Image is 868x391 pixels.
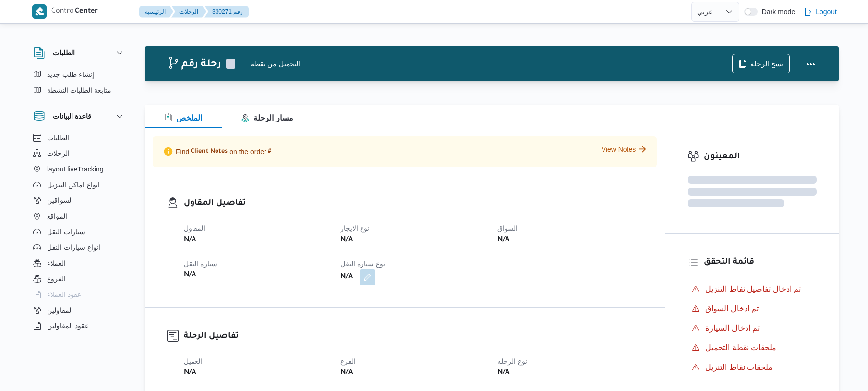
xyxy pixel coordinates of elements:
button: ملحقات نقطة التحميل [688,340,817,356]
button: الرحلات [171,6,206,18]
span: المقاولين [47,304,73,316]
h3: قاعدة البيانات [53,110,91,122]
button: عقود المقاولين [29,318,129,334]
b: N/A [184,269,196,281]
span: نوع الايجار [340,224,369,232]
span: المقاول [184,224,205,232]
span: الفروع [47,273,66,285]
button: العملاء [29,255,129,271]
span: الملخص [165,114,202,122]
span: عقود العملاء [47,289,81,300]
b: N/A [340,234,353,246]
button: السواقين [29,193,129,208]
span: مسار الرحلة [241,114,293,122]
h3: المعينون [704,150,817,164]
button: تم ادخال السيارة [688,320,817,336]
iframe: chat widget [10,352,41,381]
div: قاعدة البيانات [25,130,133,342]
button: إنشاء طلب جديد [29,67,129,82]
span: اجهزة التليفون [47,336,88,347]
span: انواع اماكن التنزيل [47,179,100,191]
button: تم ادخال السواق [688,301,817,317]
span: ملحقات نقاط التنزيل [705,363,772,371]
button: الرئيسيه [139,6,173,18]
p: Find on the order [161,144,273,159]
button: المقاولين [29,302,129,318]
span: انواع سيارات النقل [47,242,100,253]
span: سيارات النقل [47,226,85,238]
span: المواقع [47,210,67,222]
span: عقود المقاولين [47,320,89,332]
span: نوع الرحله [497,357,527,365]
button: متابعة الطلبات النشطة [29,82,129,98]
button: layout.liveTracking [29,161,129,177]
button: 330271 رقم [204,6,249,18]
img: X8yXhbKr1z7QwAAAABJRU5ErkJggg== [32,4,47,19]
h3: تفاصيل الرحلة [184,330,643,343]
span: تم ادخال تفاصيل نفاط التنزيل [705,285,801,293]
span: متابعة الطلبات النشطة [47,84,111,96]
b: N/A [184,367,196,379]
span: تم ادخال السيارة [705,322,760,334]
button: Actions [801,54,821,73]
button: نسخ الرحلة [732,54,790,73]
button: View Notes [602,144,650,154]
b: N/A [497,367,509,379]
b: Center [75,8,98,16]
span: Logout [816,6,837,18]
button: انواع اماكن التنزيل [29,177,129,193]
button: سيارات النقل [29,224,129,240]
h3: الطلبات [53,47,75,59]
h2: رحلة رقم [168,58,221,71]
span: تم ادخال تفاصيل نفاط التنزيل [705,283,801,295]
span: العميل [184,357,202,365]
button: Logout [800,2,841,22]
span: الفرع [340,357,356,365]
span: تم ادخال السواق [705,303,759,315]
h3: تفاصيل المقاول [184,197,643,210]
button: ملحقات نقاط التنزيل [688,360,817,375]
span: ملحقات نقطة التحميل [705,342,776,354]
span: Client Notes [191,148,228,156]
button: الطلبات [29,130,129,146]
span: السواقين [47,195,73,206]
span: الطلبات [47,132,69,144]
button: تم ادخال تفاصيل نفاط التنزيل [688,281,817,297]
button: انواع سيارات النقل [29,240,129,255]
button: المواقع [29,208,129,224]
span: layout.liveTracking [47,163,103,175]
span: العملاء [47,257,66,269]
h3: قائمة التحقق [704,256,817,269]
button: الرحلات [29,146,129,161]
button: الفروع [29,271,129,287]
b: N/A [340,271,353,283]
span: ملحقات نقطة التحميل [705,343,776,352]
span: Dark mode [758,8,795,16]
div: الطلبات [25,67,133,102]
span: الرحلات [47,147,70,159]
b: N/A [497,234,509,246]
b: N/A [340,367,353,379]
button: الطلبات [33,47,125,59]
b: N/A [184,234,196,246]
span: نسخ الرحلة [750,58,783,70]
button: عقود العملاء [29,287,129,302]
span: نوع سيارة النقل [340,260,385,268]
span: السواق [497,224,518,232]
div: التحميل من نقطة [251,59,732,69]
button: قاعدة البيانات [33,110,125,122]
span: تم ادخال السيارة [705,324,760,332]
span: ملحقات نقاط التنزيل [705,362,772,373]
span: # [268,148,271,156]
span: إنشاء طلب جديد [47,69,94,80]
button: اجهزة التليفون [29,334,129,349]
span: تم ادخال السواق [705,304,759,313]
span: سيارة النقل [184,260,217,268]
